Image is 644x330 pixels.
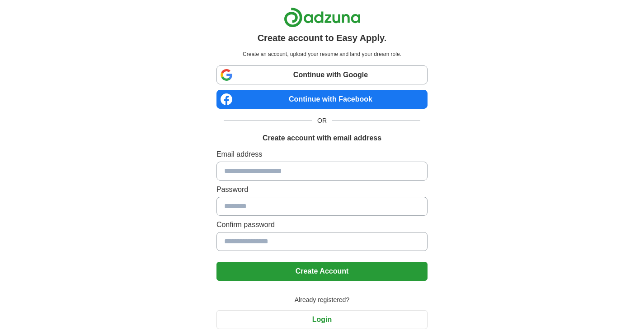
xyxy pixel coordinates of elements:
a: Continue with Facebook [216,90,428,109]
a: Login [216,316,428,323]
label: Confirm password [216,219,428,230]
h1: Create account to Easy Apply. [258,31,387,45]
button: Login [216,310,428,329]
button: Create Account [216,262,428,281]
span: OR [312,116,332,125]
a: Continue with Google [216,65,428,84]
p: Create an account, upload your resume and land your dream role. [218,50,426,58]
label: Password [216,184,428,195]
h1: Create account with email address [263,133,381,144]
label: Email address [216,149,428,160]
span: Already registered? [289,295,355,305]
img: Adzuna logo [284,7,361,28]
